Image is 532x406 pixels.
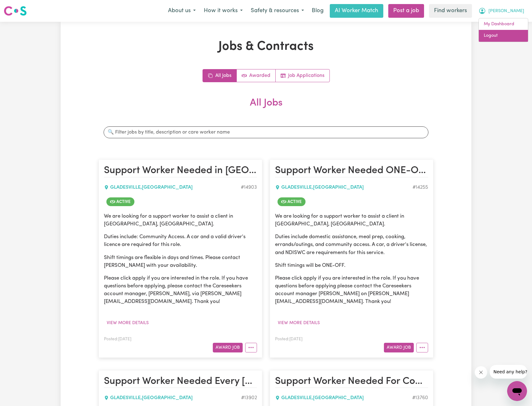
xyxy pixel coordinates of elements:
img: Careseekers logo [4,5,27,17]
div: GLADESVILLE , [GEOGRAPHIC_DATA] [275,394,412,402]
span: Need any help? [4,4,38,9]
span: Job is active [106,197,134,206]
div: Job ID #13760 [412,394,428,402]
a: Blog [308,4,327,18]
p: We are looking for a support worker to assist a client in [GEOGRAPHIC_DATA], [GEOGRAPHIC_DATA]. [104,212,257,228]
span: Job is active [278,197,306,206]
p: Shift timings are flexible in days and times. Please contact [PERSON_NAME] with your availability. [104,254,257,269]
p: Please click apply if you are interested in the role. If you have questions before applying, plea... [104,274,257,306]
h2: All Jobs [99,97,433,119]
h2: Support Worker Needed in Gladesville, NSW [104,165,257,177]
a: Job applications [276,69,329,82]
div: Job ID #14255 [413,184,428,191]
a: Logout [479,30,528,42]
button: Award Job [213,343,243,352]
div: My Account [478,18,528,42]
button: About us [164,4,200,17]
a: Post a job [388,4,424,18]
a: Find workers [429,4,472,18]
a: Careseekers logo [4,4,27,18]
button: My Account [474,4,528,17]
span: Posted: [DATE] [104,337,131,341]
div: GLADESVILLE , [GEOGRAPHIC_DATA] [104,394,241,402]
h2: Support Worker Needed Every Monday And Wednesday In Gladesville, NSW [104,375,257,388]
button: How it works [200,4,247,17]
h2: Support Worker Needed For Community Access ONE OFF on 24/4 Thursday - Gladesville, NSW [275,375,428,388]
button: More options [416,343,428,352]
h1: Jobs & Contracts [99,39,433,54]
a: AI Worker Match [330,4,383,18]
span: Posted: [DATE] [275,337,302,341]
div: GLADESVILLE , [GEOGRAPHIC_DATA] [275,184,413,191]
span: [PERSON_NAME] [488,8,524,15]
button: Award Job [384,343,414,352]
a: My Dashboard [479,18,528,30]
p: Shift timings will be ONE-OFF. [275,262,428,269]
div: Job ID #14903 [241,184,257,191]
a: Active jobs [237,69,276,82]
input: 🔍 Filter jobs by title, description or care worker name [104,126,428,138]
iframe: Button to launch messaging window [507,381,527,401]
p: Duties include: Community Access. A car and a valid driver's licence are required for this role. [104,233,257,248]
div: GLADESVILLE , [GEOGRAPHIC_DATA] [104,184,241,191]
div: Job ID #13902 [241,394,257,402]
iframe: Message from company [490,365,527,379]
button: View more details [104,318,152,328]
p: We are looking for a support worker to assist a client in [GEOGRAPHIC_DATA], [GEOGRAPHIC_DATA]. [275,212,428,228]
button: Safety & resources [247,4,308,17]
button: View more details [275,318,323,328]
button: More options [245,343,257,352]
iframe: Close message [475,366,487,379]
p: Please click apply if you are interested in the role. If you have questions before applying pleas... [275,274,428,306]
p: Duties include domestic assistance, meal prep, cooking, errands/outings, and community access. A ... [275,233,428,257]
a: All jobs [203,69,237,82]
h2: Support Worker Needed ONE-OFF In Gladesville, NSW [275,165,428,177]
